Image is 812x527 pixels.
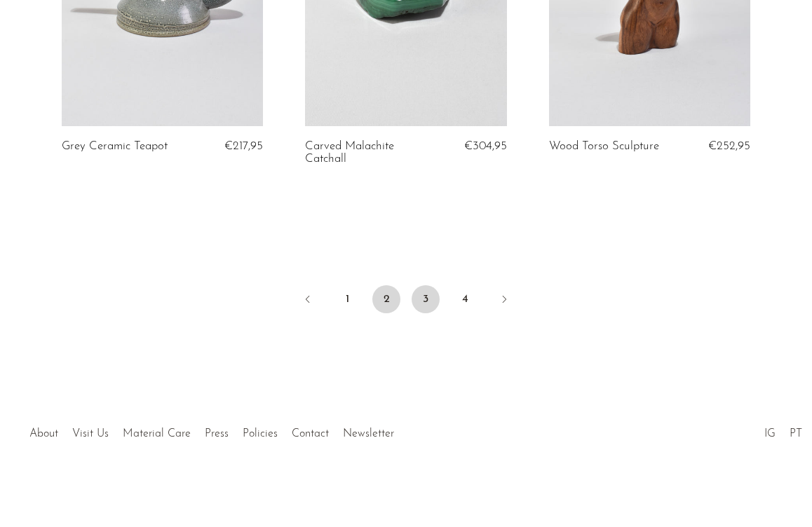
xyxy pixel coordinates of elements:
[205,428,229,439] a: Press
[451,285,479,313] a: 4
[412,285,440,313] a: 3
[333,285,361,313] a: 1
[790,428,802,439] a: PT
[757,417,809,444] ul: Social Medias
[708,140,750,152] span: €252,95
[29,428,58,439] a: About
[372,285,400,313] span: 2
[123,428,191,439] a: Material Care
[305,140,438,166] a: Carved Malachite Catchall
[72,428,109,439] a: Visit Us
[224,140,263,152] span: €217,95
[464,140,507,152] span: €304,95
[490,285,518,316] a: Next
[62,140,168,153] a: Grey Ceramic Teapot
[294,285,322,316] a: Previous
[764,428,776,439] a: IG
[22,417,401,444] ul: Quick links
[243,428,278,439] a: Policies
[549,140,659,153] a: Wood Torso Sculpture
